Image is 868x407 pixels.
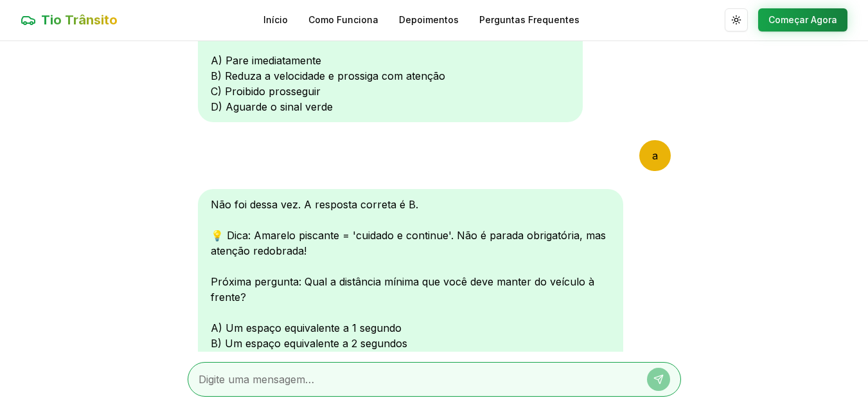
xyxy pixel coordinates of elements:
[263,14,288,26] a: Início
[41,11,118,29] span: Tio Trânsito
[479,14,580,26] a: Perguntas Frequentes
[639,140,671,171] div: a
[21,11,118,29] a: Tio Trânsito
[758,8,847,32] button: Começar Agora
[308,14,378,26] a: Como Funciona
[399,14,459,26] a: Depoimentos
[198,189,623,390] div: Não foi dessa vez. A resposta correta é B. 💡 Dica: Amarelo piscante = 'cuidado e continue'. Não é...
